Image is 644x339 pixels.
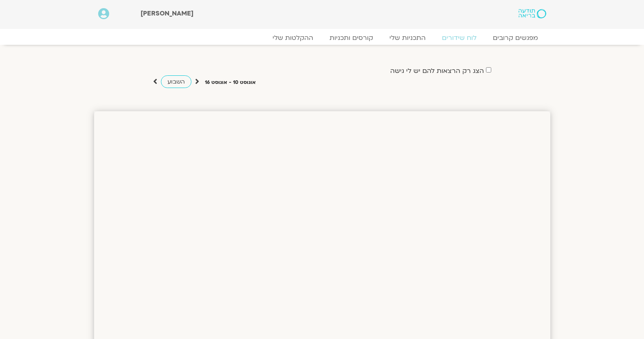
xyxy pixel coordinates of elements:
[264,34,321,42] a: ההקלטות שלי
[485,34,546,42] a: מפגשים קרובים
[161,75,191,88] a: השבוע
[381,34,434,42] a: התכניות שלי
[167,78,185,86] span: השבוע
[205,78,256,87] p: אוגוסט 10 - אוגוסט 16
[321,34,381,42] a: קורסים ותכניות
[390,67,484,75] label: הצג רק הרצאות להם יש לי גישה
[434,34,485,42] a: לוח שידורים
[98,34,546,42] nav: Menu
[141,9,193,18] span: [PERSON_NAME]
